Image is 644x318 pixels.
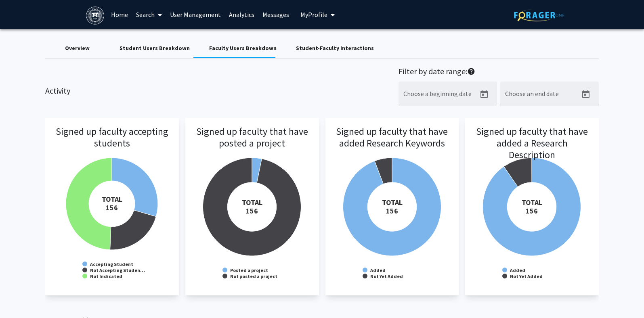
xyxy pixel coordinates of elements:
a: Messages [258,0,293,29]
text: Not posted a project [230,273,277,279]
text: Posted a project [230,267,268,273]
h2: Filter by date range: [399,67,599,78]
h3: Signed up faculty that have added Research Keywords [334,126,451,171]
text: Accepting Student [90,261,133,267]
h3: Signed up faculty that have added a Research Description [473,126,591,171]
div: Student Users Breakdown [120,44,190,52]
img: ForagerOne Logo [514,9,564,21]
h2: Activity [45,67,70,96]
tspan: TOTAL 156 [382,198,402,215]
button: Open calendar [578,86,594,103]
button: Open calendar [476,86,492,103]
text: Not Yet Added [370,273,403,279]
tspan: TOTAL 156 [241,198,262,215]
div: Overview [65,44,90,52]
mat-icon: help [467,67,475,76]
div: Student-Faculty Interactions [296,44,374,52]
h3: Signed up faculty that have posted a project [193,126,311,171]
text: Not Yet Added [510,273,543,279]
text: Added [370,267,386,273]
a: Search [132,0,166,29]
text: Added [510,267,525,273]
tspan: TOTAL 156 [522,198,542,215]
img: Brandeis University Logo [86,6,104,25]
span: My Profile [300,10,327,19]
a: Home [107,0,132,29]
tspan: TOTAL 156 [101,195,122,212]
text: Not Accepting Studen… [90,267,145,273]
div: Faculty Users Breakdown [209,44,277,52]
a: Analytics [225,0,258,29]
a: User Management [166,0,225,29]
text: Not Indicated [90,273,122,279]
h3: Signed up faculty accepting students [53,126,171,171]
iframe: Chat [6,282,34,312]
